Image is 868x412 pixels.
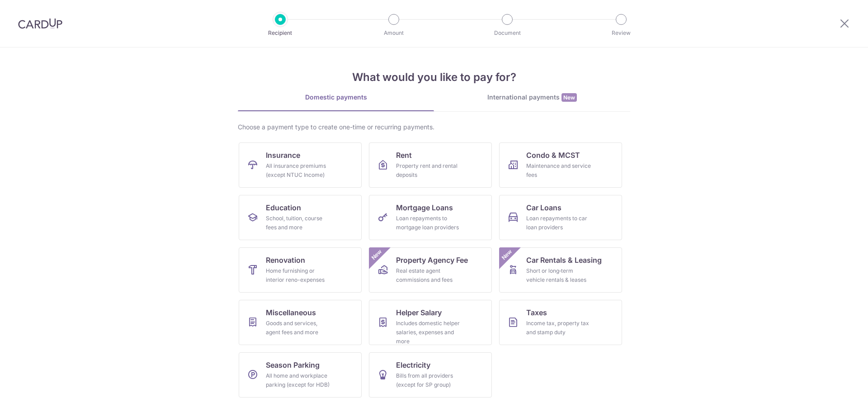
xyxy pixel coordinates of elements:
[266,255,305,265] span: Renovation
[499,300,622,345] a: TaxesIncome tax, property tax and stamp duty
[266,161,331,180] div: All insurance premiums (except NTUC Income)
[238,93,434,102] div: Domestic payments
[266,150,300,161] span: Insurance
[369,352,492,398] a: ElectricityBills from all providers (except for SP group)
[396,319,461,346] div: Includes domestic helper salaries, expenses and more
[396,266,461,284] div: Real estate agent commissions and fees
[369,247,492,293] a: Property Agency FeeReal estate agent commissions and feesNew
[526,255,602,265] span: Car Rentals & Leasing
[18,18,62,29] img: CardUp
[266,371,331,389] div: All home and workplace parking (except for HDB)
[266,360,320,370] span: Season Parking
[238,69,630,85] h4: What would you like to pay for?
[239,300,362,345] a: MiscellaneousGoods and services, agent fees and more
[500,247,514,262] span: New
[526,202,561,213] span: Car Loans
[526,161,591,180] div: Maintenance and service fees
[499,142,622,188] a: Condo & MCSTMaintenance and service fees
[474,28,541,38] p: Document
[369,300,492,345] a: Helper SalaryIncludes domestic helper salaries, expenses and more
[266,266,331,284] div: Home furnishing or interior reno-expenses
[396,255,468,265] span: Property Agency Fee
[239,247,362,293] a: RenovationHome furnishing or interior reno-expenses
[239,352,362,398] a: Season ParkingAll home and workplace parking (except for HDB)
[396,371,461,389] div: Bills from all providers (except for SP group)
[396,150,412,161] span: Rent
[526,266,591,284] div: Short or long‑term vehicle rentals & leases
[360,28,427,38] p: Amount
[526,319,591,337] div: Income tax, property tax and stamp duty
[396,161,461,180] div: Property rent and rental deposits
[239,142,362,188] a: InsuranceAll insurance premiums (except NTUC Income)
[396,202,453,213] span: Mortgage Loans
[266,202,301,213] span: Education
[247,28,314,38] p: Recipient
[369,142,492,188] a: RentProperty rent and rental deposits
[499,195,622,240] a: Car LoansLoan repayments to car loan providers
[396,307,442,318] span: Helper Salary
[561,93,577,102] span: New
[238,123,630,132] div: Choose a payment type to create one-time or recurring payments.
[369,247,384,262] span: New
[396,360,430,370] span: Electricity
[369,195,492,240] a: Mortgage LoansLoan repayments to mortgage loan providers
[526,307,547,318] span: Taxes
[526,150,580,161] span: Condo & MCST
[266,307,316,318] span: Miscellaneous
[499,247,622,293] a: Car Rentals & LeasingShort or long‑term vehicle rentals & leasesNew
[810,385,859,407] iframe: Opens a widget where you can find more information
[396,214,461,232] div: Loan repayments to mortgage loan providers
[266,214,331,232] div: School, tuition, course fees and more
[266,319,331,337] div: Goods and services, agent fees and more
[588,28,655,38] p: Review
[434,93,630,102] div: International payments
[239,195,362,240] a: EducationSchool, tuition, course fees and more
[526,214,591,232] div: Loan repayments to car loan providers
